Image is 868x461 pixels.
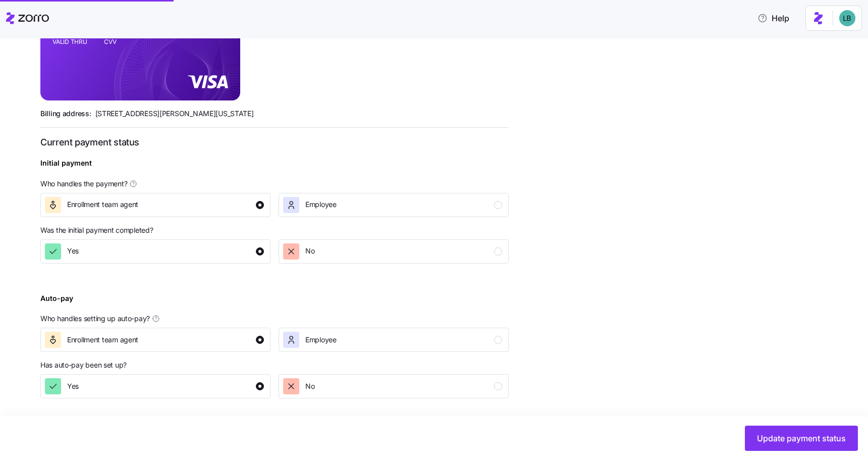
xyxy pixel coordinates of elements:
span: No [305,381,314,391]
img: 55738f7c4ee29e912ff6c7eae6e0401b [839,10,855,26]
span: Billing address: [40,109,91,119]
span: Update payment status [757,432,846,444]
span: Yes [67,381,79,391]
span: Has auto-pay been set up? [40,360,127,370]
span: Who handles setting up auto-pay? [40,314,150,324]
span: Employee [305,199,337,210]
span: Who handles the payment? [40,179,127,189]
span: Was the initial payment completed? [40,225,153,235]
h3: Current payment status [40,136,509,148]
span: Enrollment team agent [67,199,138,210]
tspan: VALID THRU [52,38,87,46]
span: [STREET_ADDRESS][PERSON_NAME][US_STATE] [95,109,254,119]
tspan: CVV [104,38,117,46]
span: Enrollment team agent [67,335,138,345]
span: Yes [67,246,79,256]
span: No [305,246,314,256]
div: Initial payment [40,158,92,177]
span: Help [757,12,789,24]
span: Employee [305,335,337,345]
div: Auto-pay [40,293,73,312]
button: Update payment status [745,426,858,451]
button: Help [749,8,797,28]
